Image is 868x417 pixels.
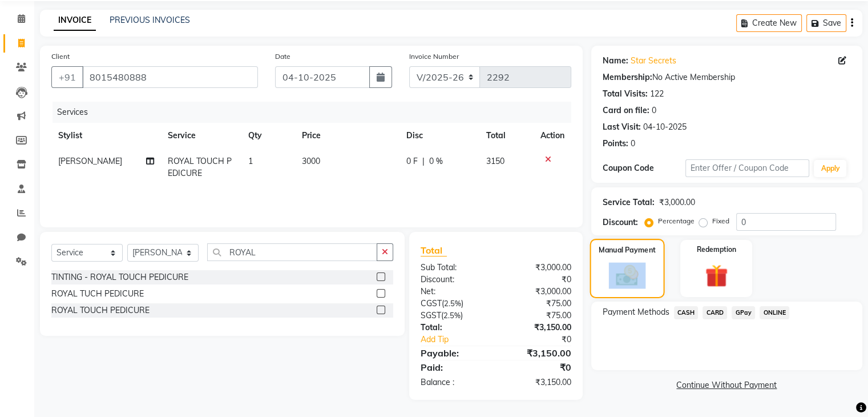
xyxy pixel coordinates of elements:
[814,160,846,177] button: Apply
[496,286,580,298] div: ₹3,000.00
[412,310,496,322] div: ( )
[409,51,459,62] label: Invoice Number
[534,123,571,149] th: Action
[631,55,676,67] a: Star Secrets
[603,197,655,209] div: Service Total:
[54,10,96,31] a: INVOICE
[496,360,580,374] div: ₹0
[53,102,580,123] div: Services
[703,306,727,319] span: CARD
[496,322,580,334] div: ₹3,150.00
[406,155,418,167] span: 0 F
[736,14,802,32] button: Create New
[496,376,580,388] div: ₹3,150.00
[110,15,190,25] a: PREVIOUS INVOICES
[422,155,425,167] span: |
[429,155,443,167] span: 0 %
[412,360,496,374] div: Paid:
[421,310,441,320] span: SGST
[603,105,649,117] div: Card on file:
[496,274,580,286] div: ₹0
[603,216,638,228] div: Discount:
[302,156,320,166] span: 3000
[412,322,496,334] div: Total:
[421,244,447,256] span: Total
[760,306,789,319] span: ONLINE
[496,298,580,310] div: ₹75.00
[412,334,510,346] a: Add Tip
[168,156,232,178] span: ROYAL TOUCH PEDICURE
[652,105,656,117] div: 0
[241,123,295,149] th: Qty
[594,379,860,391] a: Continue Without Payment
[248,156,253,166] span: 1
[412,274,496,286] div: Discount:
[659,197,695,209] div: ₹3,000.00
[412,298,496,310] div: ( )
[599,244,656,255] label: Manual Payment
[412,262,496,274] div: Sub Total:
[712,216,729,226] label: Fixed
[399,123,479,149] th: Disc
[685,159,810,177] input: Enter Offer / Coupon Code
[697,244,736,255] label: Redemption
[207,243,377,261] input: Search or Scan
[603,306,669,318] span: Payment Methods
[486,156,504,166] span: 3150
[51,123,161,149] th: Stylist
[51,288,144,300] div: ROYAL TUCH PEDICURE
[412,346,496,360] div: Payable:
[510,334,579,346] div: ₹0
[412,286,496,298] div: Net:
[496,346,580,360] div: ₹3,150.00
[603,138,628,150] div: Points:
[443,311,461,320] span: 2.5%
[732,306,755,319] span: GPay
[479,123,534,149] th: Total
[603,71,851,83] div: No Active Membership
[496,262,580,274] div: ₹3,000.00
[275,51,290,62] label: Date
[603,88,648,100] div: Total Visits:
[806,14,846,32] button: Save
[603,162,685,174] div: Coupon Code
[698,262,735,290] img: _gift.svg
[161,123,241,149] th: Service
[674,306,699,319] span: CASH
[643,121,687,133] div: 04-10-2025
[650,88,664,100] div: 122
[295,123,399,149] th: Price
[603,55,628,67] div: Name:
[51,304,150,316] div: ROYAL TOUCH PEDICURE
[58,156,122,166] span: [PERSON_NAME]
[421,298,442,308] span: CGST
[444,299,461,308] span: 2.5%
[609,263,645,289] img: _cash.svg
[51,51,70,62] label: Client
[496,310,580,322] div: ₹75.00
[412,376,496,388] div: Balance :
[51,66,83,88] button: +91
[603,71,652,83] div: Membership:
[51,271,188,283] div: TINTING - ROYAL TOUCH PEDICURE
[631,138,635,150] div: 0
[82,66,258,88] input: Search by Name/Mobile/Email/Code
[603,121,641,133] div: Last Visit:
[658,216,695,226] label: Percentage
